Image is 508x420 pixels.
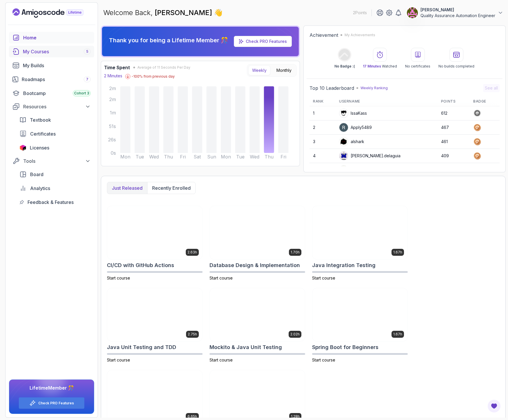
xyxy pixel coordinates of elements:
[107,288,202,342] img: Java Unit Testing and TDD card
[110,110,116,116] tspan: 1m
[309,149,336,163] td: 4
[420,13,495,19] p: Quality Assurance Automation Engineer
[108,137,116,143] tspan: 26s
[19,397,85,409] button: Check PRO Features
[221,154,231,160] tspan: Mon
[309,163,336,177] td: 5
[393,250,402,255] p: 1.67h
[23,90,91,97] div: Bootcamp
[210,357,233,362] span: Start course
[74,91,89,96] span: Cohort 3
[23,34,91,41] div: Home
[312,288,407,342] img: Spring Boot for Beginners card
[187,250,197,255] p: 2.63h
[236,154,245,160] tspan: Tue
[187,414,197,419] p: 6.65h
[438,97,470,106] th: Points
[345,33,375,37] p: My Achievements
[309,85,354,92] h2: Top 10 Leaderboard
[291,414,300,419] p: 1.28h
[438,64,474,69] p: No builds completed
[30,116,51,123] span: Textbook
[339,137,364,146] div: alshark
[405,64,430,69] p: No certificates
[393,332,402,337] p: 1.67h
[438,106,470,120] td: 612
[210,261,300,269] h2: Database Design & Implementation
[248,65,270,75] button: Weekly
[309,120,336,135] td: 2
[86,77,88,82] span: 7
[104,64,130,71] h3: Time Spent
[86,49,88,54] span: 5
[339,137,348,146] img: user profile image
[112,185,143,191] p: Just released
[194,154,201,160] tspan: Sat
[16,169,94,180] a: board
[132,74,175,79] p: -100 % from previous day
[9,32,94,43] a: home
[438,135,470,149] td: 461
[9,87,94,99] a: bootcamp
[363,64,397,69] p: Watched
[438,120,470,135] td: 467
[109,124,116,129] tspan: 51s
[339,165,374,175] div: mkobycoats
[103,8,223,17] p: Welcome Back,
[23,62,91,69] div: My Builds
[16,128,94,140] a: certificates
[9,46,94,57] a: courses
[120,154,130,160] tspan: Mon
[234,36,292,47] a: Check PRO Features
[312,357,335,362] span: Start course
[30,144,49,151] span: Licenses
[339,109,367,118] div: IssaKass
[312,343,378,351] h2: Spring Boot for Beginners
[438,149,470,163] td: 409
[22,76,91,83] div: Roadmaps
[23,158,91,165] div: Tools
[28,199,74,206] span: Feedback & Features
[107,206,202,259] img: CI/CD with GitHub Actions card
[12,8,97,18] a: Landing page
[363,64,381,68] span: 17 Minutes
[104,73,122,79] p: 2 Minutes
[312,261,376,269] h2: Java Integration Testing
[30,130,56,137] span: Certificates
[107,357,130,362] span: Start course
[312,275,335,280] span: Start course
[339,109,348,118] img: user profile image
[152,185,191,191] p: Recently enrolled
[250,154,259,160] tspan: Wed
[16,196,94,208] a: feedback
[210,343,282,351] h2: Mockito & Java Unit Testing
[109,36,228,44] p: Thank you for being a Lifetime Member 🎊
[107,182,147,194] button: Just released
[291,250,300,255] p: 1.70h
[210,288,305,342] img: Mockito & Java Unit Testing card
[107,288,203,363] a: Java Unit Testing and TDD card2.75hJava Unit Testing and TDDStart course
[109,97,116,102] tspan: 2m
[107,206,203,281] a: CI/CD with GitHub Actions card2.63hCI/CD with GitHub ActionsStart course
[312,206,408,281] a: Java Integration Testing card1.67hJava Integration TestingStart course
[210,288,305,363] a: Mockito & Java Unit Testing card2.02hMockito & Java Unit TestingStart course
[407,7,418,18] img: user profile image
[9,74,94,85] a: roadmaps
[30,185,50,192] span: Analytics
[214,8,223,17] span: 👋
[16,142,94,154] a: licenses
[155,8,214,17] span: [PERSON_NAME]
[23,103,91,110] div: Resources
[16,182,94,194] a: analytics
[207,154,216,160] tspan: Sun
[149,154,159,160] tspan: Wed
[438,163,470,177] td: 383
[9,156,94,166] button: Tools
[309,32,338,39] h2: Achievement
[210,206,305,281] a: Database Design & Implementation card1.70hDatabase Design & ImplementationStart course
[360,86,388,90] p: Weekly Ranking
[107,275,130,280] span: Start course
[30,171,43,178] span: Board
[246,39,287,44] a: Check PRO Features
[339,151,348,160] img: default monster avatar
